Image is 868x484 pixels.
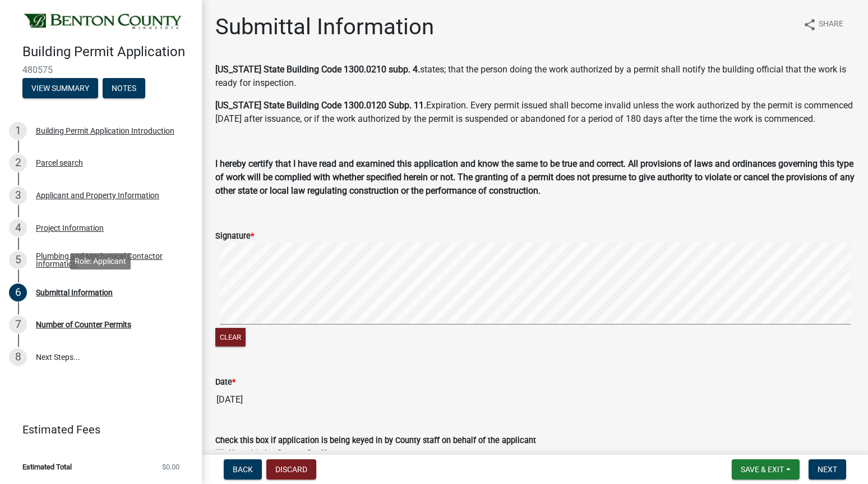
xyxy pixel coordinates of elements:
[215,100,426,111] strong: [US_STATE] State Building Code 1300.0120 Subp. 11.
[215,378,236,386] label: Date
[794,13,852,35] button: shareShare
[809,459,846,480] button: Next
[732,459,800,480] button: Save & Exit
[22,44,193,60] h4: Building Permit Application
[803,18,816,31] i: share
[162,463,179,471] span: $0.00
[70,253,131,270] div: Role: Applicant
[22,463,72,471] span: Estimated Total
[215,13,434,40] h1: Submittal Information
[22,78,98,98] button: View Summary
[22,84,98,93] wm-modal-confirm: Summary
[103,84,145,93] wm-modal-confirm: Notes
[22,12,184,32] img: Benton County, Minnesota
[9,219,27,237] div: 4
[224,459,262,480] button: Back
[103,78,145,98] button: Notes
[36,289,113,296] div: Submittal Information
[36,224,104,232] div: Project Information
[9,186,27,204] div: 3
[215,63,855,90] p: states; that the person doing the work authorized by a permit shall notify the building official ...
[36,252,184,268] div: Plumbing and Mechanical Contactor Information
[215,328,246,346] button: Clear
[741,465,784,474] span: Save & Exit
[818,465,837,474] span: Next
[215,437,536,445] label: Check this box if application is being keyed in by County staff on behalf of the applicant
[9,418,184,441] a: Estimated Fees
[215,232,254,240] label: Signature
[215,158,855,196] strong: I hereby certify that I have read and examined this application and know the same to be true and ...
[36,159,83,167] div: Parcel search
[266,459,316,480] button: Discard
[215,99,855,126] p: Expiration. Every permit issued shall become invalid unless the work authorized by the permit is ...
[9,122,27,140] div: 1
[9,154,27,172] div: 2
[36,191,159,199] div: Applicant and Property Information
[229,447,327,460] label: Keyed in by County Staff
[819,18,843,31] span: Share
[233,465,253,474] span: Back
[36,127,174,135] div: Building Permit Application Introduction
[9,251,27,269] div: 5
[22,65,179,75] span: 480575
[9,316,27,334] div: 7
[215,64,420,75] strong: [US_STATE] State Building Code 1300.0210 subp. 4.
[9,348,27,366] div: 8
[36,321,131,328] div: Number of Counter Permits
[9,284,27,302] div: 6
